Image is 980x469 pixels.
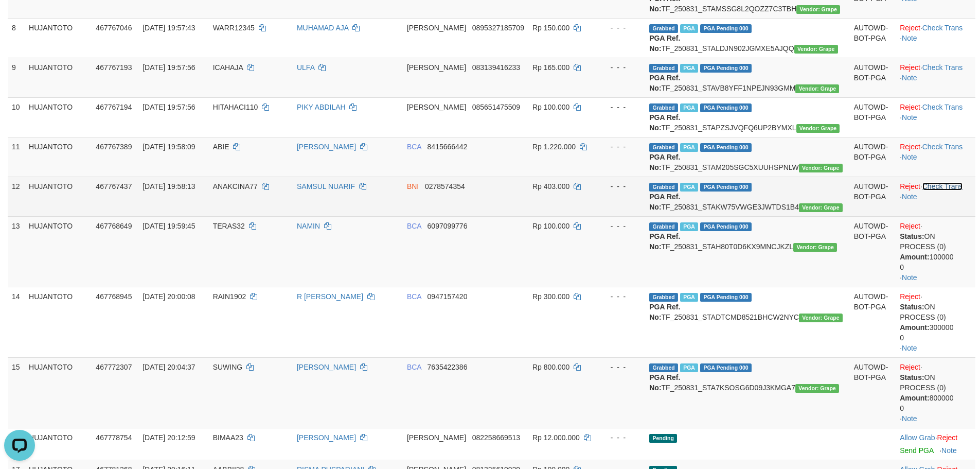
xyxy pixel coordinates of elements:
span: Marked by aeoserlin [680,222,698,231]
td: · · [896,216,975,287]
span: Marked by aeoanne [680,24,698,33]
span: Copy 083139416233 to clipboard [472,63,520,72]
div: ON PROCESS (0) 800000 0 [900,372,971,413]
a: Note [902,34,917,42]
span: [DATE] 19:58:09 [142,143,195,151]
a: Check Trans [922,24,963,32]
span: BCA [407,222,421,230]
td: AUTOWD-BOT-PGA [850,137,896,177]
a: Send PGA [900,446,933,455]
span: Grabbed [649,143,678,152]
span: Grabbed [649,183,678,192]
div: - - - [600,362,641,372]
span: Vendor URL: https://settle31.1velocity.biz [799,314,843,322]
td: HUJANTOTO [25,287,92,357]
span: Grabbed [649,222,678,231]
span: Copy 7635422386 to clipboard [427,363,468,371]
span: 467778754 [96,433,132,442]
b: PGA Ref. No: [649,232,680,251]
span: Marked by aeoanne [680,64,698,73]
td: HUJANTOTO [25,58,92,97]
span: Marked by aeoserlin [680,363,698,372]
td: HUJANTOTO [25,18,92,58]
td: 11 [8,137,25,177]
span: Rp 150.000 [532,24,569,32]
td: AUTOWD-BOT-PGA [850,58,896,97]
b: PGA Ref. No: [649,193,680,211]
div: - - - [600,142,641,152]
td: HUJANTOTO [25,357,92,428]
span: ANAKCINA77 [213,182,258,190]
td: AUTOWD-BOT-PGA [850,216,896,287]
span: Vendor URL: https://settle31.1velocity.biz [795,84,839,93]
span: Grabbed [649,103,678,112]
span: [PERSON_NAME] [407,63,466,72]
td: 13 [8,216,25,287]
span: 467767046 [96,24,132,32]
span: [DATE] 19:59:45 [142,222,195,230]
span: Rp 1.220.000 [532,143,576,151]
span: [DATE] 20:00:08 [142,292,195,301]
td: TF_250831_STA7KSOSG6D09J3KMGA7 [645,357,850,428]
a: Note [902,153,917,161]
span: [PERSON_NAME] [407,103,466,111]
a: Reject [900,363,920,371]
span: PGA Pending [700,183,752,192]
a: NAMIN [297,222,320,230]
b: Amount: [900,253,930,261]
span: Vendor URL: https://settle31.1velocity.biz [799,164,843,172]
td: · · [896,177,975,216]
td: TF_250831_STALDJN902JGMXE5AJQQ [645,18,850,58]
a: Reject [900,292,920,301]
td: · · [896,97,975,137]
div: - - - [600,102,641,112]
b: PGA Ref. No: [649,113,680,132]
span: Grabbed [649,363,678,372]
a: Check Trans [922,143,963,151]
span: [DATE] 19:57:56 [142,103,195,111]
span: SUWING [213,363,243,371]
td: · · [896,287,975,357]
a: [PERSON_NAME] [297,363,356,371]
a: [PERSON_NAME] [297,143,356,151]
td: 8 [8,18,25,58]
span: PGA Pending [700,293,752,302]
td: · · [896,137,975,177]
span: Marked by aeoanne [680,103,698,112]
span: Marked by aeoserlin [680,143,698,152]
span: HITAHACI110 [213,103,258,111]
a: Note [902,193,917,201]
b: PGA Ref. No: [649,153,680,171]
span: Copy 0895327185709 to clipboard [472,24,524,32]
td: AUTOWD-BOT-PGA [850,287,896,357]
td: · · [896,58,975,97]
td: HUJANTOTO [25,97,92,137]
td: 9 [8,58,25,97]
span: [DATE] 20:12:59 [142,433,195,442]
b: PGA Ref. No: [649,34,680,53]
span: [PERSON_NAME] [407,24,466,32]
a: R [PERSON_NAME] [297,292,363,301]
a: Check Trans [922,182,963,190]
span: Vendor URL: https://settle31.1velocity.biz [794,45,838,54]
div: - - - [600,181,641,192]
div: - - - [600,23,641,33]
span: RAIN1902 [213,292,246,301]
span: Copy 0278574354 to clipboard [425,182,465,190]
span: Grabbed [649,24,678,33]
a: PIKY ABDILAH [297,103,346,111]
a: Note [902,344,917,352]
td: AUTOWD-BOT-PGA [850,177,896,216]
a: Reject [900,143,920,151]
span: 467768945 [96,292,132,301]
td: AUTOWD-BOT-PGA [850,18,896,58]
span: 467772307 [96,363,132,371]
b: PGA Ref. No: [649,74,680,92]
a: Check Trans [922,63,963,72]
span: WARR12345 [213,24,255,32]
span: BIMAA23 [213,433,243,442]
span: Vendor URL: https://settle31.1velocity.biz [796,124,840,133]
span: [DATE] 20:04:37 [142,363,195,371]
b: Status: [900,373,924,381]
a: Note [902,273,917,282]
